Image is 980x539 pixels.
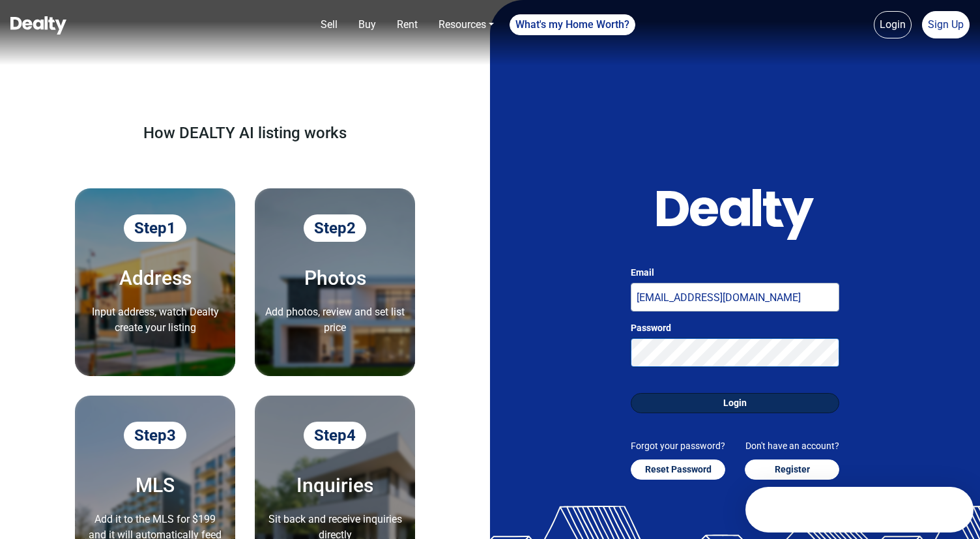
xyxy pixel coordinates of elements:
[631,439,725,453] p: Forgot your password?
[631,266,839,280] label: Email
[124,214,186,242] span: Step 1
[85,268,225,289] h5: Address
[936,495,967,526] iframe: Intercom live chat
[85,304,225,336] p: Input address, watch Dealty create your listing
[353,12,381,38] a: Buy
[631,321,839,335] label: Password
[745,459,839,480] button: Register
[745,487,973,532] iframe: Intercom live chat discovery launcher
[304,214,366,242] span: Step 2
[10,16,66,35] img: Dealty - Buy, Sell & Rent Homes
[922,11,970,38] a: Sign Up
[265,304,405,336] p: Add photos, review and set list price
[265,268,405,289] h5: Photos
[85,475,225,496] h5: MLS
[433,12,499,38] a: Resources
[392,12,423,38] a: Rent
[874,11,912,38] a: Login
[631,393,839,413] button: Login
[265,475,405,496] h5: Inquiries
[631,459,725,480] button: Reset Password
[510,14,635,35] a: What's my Home Worth?
[124,422,186,449] span: Step 3
[745,439,839,453] p: Don't have an account?
[315,12,343,38] a: Sell
[33,124,457,143] h1: How DEALTY AI listing works
[304,422,366,449] span: Step 4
